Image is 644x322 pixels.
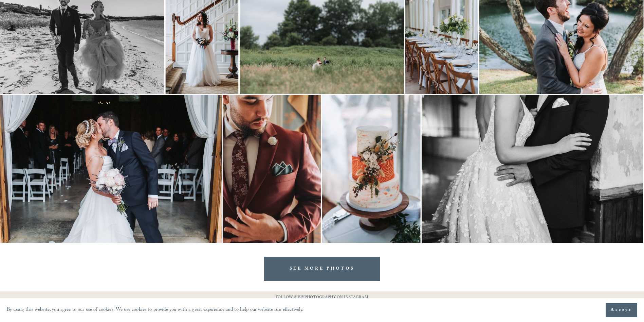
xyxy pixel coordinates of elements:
[422,95,643,243] img: Close-up of a bride and groom embracing, with the groom's hand on the bride's waist, wearing wedd...
[606,303,637,317] button: Accept
[611,307,632,313] span: Accept
[322,95,421,243] img: Three-tier wedding cake with a white, orange, and light blue marbled design, decorated with a flo...
[263,294,382,302] p: FOLLOW @JBIVPHOTOGRAPHY ON INSTAGRAM
[7,305,304,315] p: By using this website, you agree to our use of cookies. We use cookies to provide you with a grea...
[223,95,321,243] img: Man in maroon suit with floral tie and pocket square
[264,257,380,281] a: SEE MORE PHOTOS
